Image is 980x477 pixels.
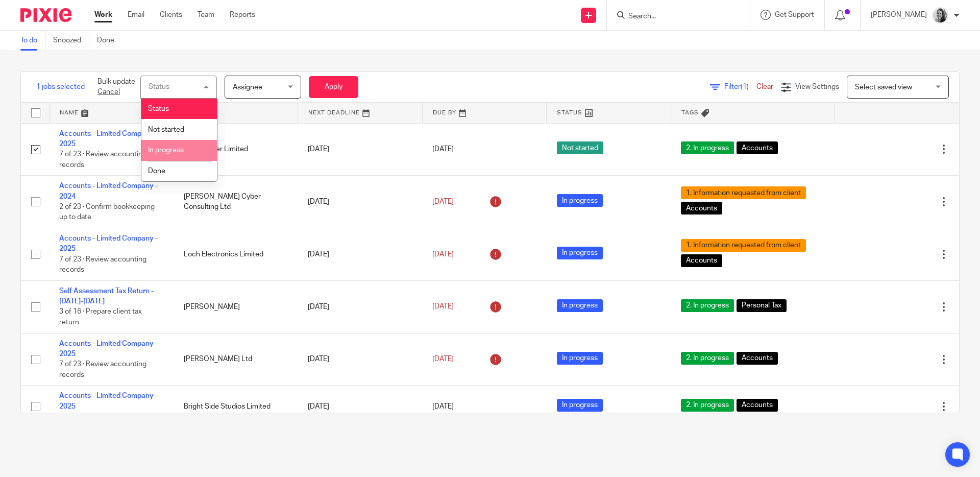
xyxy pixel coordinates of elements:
[871,10,927,20] p: [PERSON_NAME]
[855,84,912,91] span: Select saved view
[432,403,454,410] span: [DATE]
[627,12,719,21] input: Search
[59,392,158,410] a: Accounts - Limited Company - 2025
[59,130,158,148] a: Accounts - Limited Company - 2025
[148,126,184,133] span: Not started
[298,386,422,427] td: [DATE]
[148,147,184,154] span: In progress
[737,299,787,312] span: Personal Tax
[737,352,778,365] span: Accounts
[741,83,749,90] span: (1)
[174,123,298,176] td: Drink Better Limited
[174,280,298,333] td: [PERSON_NAME]
[160,10,182,20] a: Clients
[557,399,603,412] span: In progress
[94,10,112,20] a: Work
[97,88,120,96] a: Cancel
[681,110,699,115] span: Tags
[59,203,155,221] span: 2 of 23 · Confirm bookkeeping up to date
[724,83,756,90] span: Filter
[59,340,158,357] a: Accounts - Limited Company - 2025
[932,7,948,23] img: IMG-0056.JPG
[174,228,298,281] td: Loch Electronics Limited
[432,198,454,205] span: [DATE]
[97,31,122,51] a: Done
[737,141,778,154] span: Accounts
[198,10,214,20] a: Team
[557,299,603,312] span: In progress
[148,168,165,175] span: Done
[795,83,839,90] span: View Settings
[557,352,603,365] span: In progress
[128,10,144,20] a: Email
[557,141,603,154] span: Not started
[557,247,603,259] span: In progress
[298,228,422,281] td: [DATE]
[20,8,71,22] img: Pixie
[174,333,298,386] td: [PERSON_NAME] Ltd
[737,399,778,412] span: Accounts
[681,141,734,154] span: 2. In progress
[756,83,773,90] a: Clear
[681,352,734,365] span: 2. In progress
[59,151,146,169] span: 7 of 23 · Review accounting records
[59,235,158,252] a: Accounts - Limited Company - 2025
[36,82,85,92] span: 1 jobs selected
[681,239,806,252] span: 1. Information requested from client
[309,76,358,98] button: Apply
[174,176,298,228] td: [PERSON_NAME] Cyber Consulting Ltd
[432,251,454,258] span: [DATE]
[174,386,298,427] td: Bright Side Studios Limited
[298,280,422,333] td: [DATE]
[233,84,262,91] span: Assignee
[59,182,158,200] a: Accounts - Limited Company - 2024
[149,83,169,90] div: Status
[681,186,806,199] span: 1. Information requested from client
[681,399,734,412] span: 2. In progress
[53,31,89,51] a: Snoozed
[59,288,154,305] a: Self Assessment Tax Return - [DATE]-[DATE]
[230,10,255,20] a: Reports
[298,176,422,228] td: [DATE]
[681,254,722,267] span: Accounts
[557,194,603,207] span: In progress
[432,146,454,153] span: [DATE]
[97,77,135,98] p: Bulk update
[775,11,814,18] span: Get Support
[59,308,142,326] span: 3 of 16 · Prepare client tax return
[681,202,722,214] span: Accounts
[148,105,169,112] span: Status
[298,123,422,176] td: [DATE]
[432,355,454,363] span: [DATE]
[298,333,422,386] td: [DATE]
[20,31,45,51] a: To do
[59,256,146,274] span: 7 of 23 · Review accounting records
[681,299,734,312] span: 2. In progress
[432,303,454,311] span: [DATE]
[59,361,146,379] span: 7 of 23 · Review accounting records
